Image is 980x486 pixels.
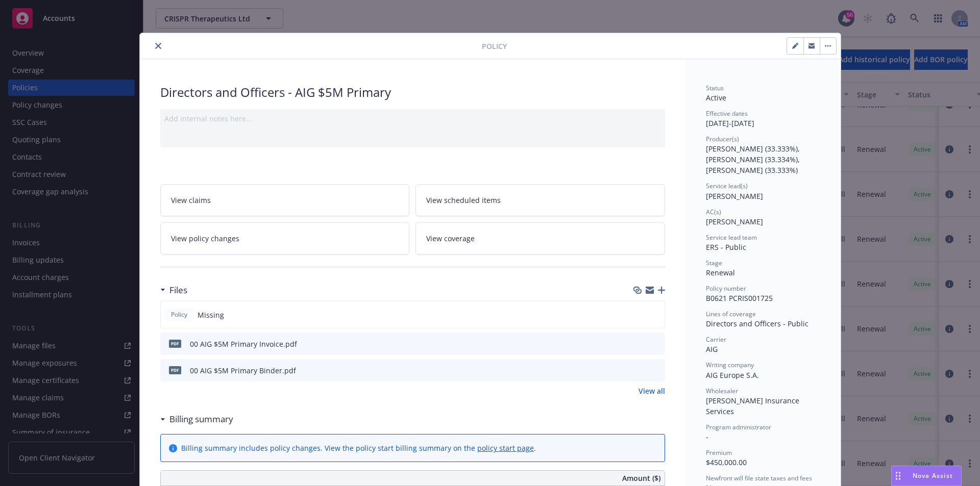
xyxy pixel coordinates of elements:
span: Premium [706,448,732,457]
span: AIG Europe S.A. [706,370,759,380]
span: - [706,432,708,442]
span: Producer(s) [706,135,739,143]
span: pdf [169,366,181,374]
span: Status [706,84,724,92]
span: AIG [706,344,718,354]
span: Carrier [706,335,726,344]
div: Files [160,284,187,297]
div: Billing summary includes policy changes. View the policy start billing summary on the . [181,443,536,453]
span: Program administrator [706,423,771,431]
span: Active [706,93,726,103]
button: close [152,40,164,52]
span: [PERSON_NAME] [706,217,763,226]
span: Policy [482,41,507,52]
span: View coverage [426,233,475,244]
span: [PERSON_NAME] [706,191,763,201]
span: Writing company [706,361,754,369]
span: Nova Assist [913,471,953,480]
a: View policy changes [160,222,410,254]
span: Lines of coverage [706,310,756,318]
h3: Files [169,284,187,297]
span: Service lead team [706,233,757,242]
span: Missing [198,310,224,320]
span: Amount ($) [622,473,660,483]
div: Drag to move [892,466,904,485]
a: View scheduled items [415,184,665,216]
span: AC(s) [706,208,721,216]
span: Policy [169,310,189,319]
span: Effective dates [706,109,748,118]
div: [DATE] - [DATE] [706,109,820,129]
span: B0621 PCRIS001725 [706,293,773,303]
span: Newfront will file state taxes and fees [706,474,812,482]
a: View claims [160,184,410,216]
button: download file [635,339,644,349]
span: ERS - Public [706,242,746,252]
span: View scheduled items [426,195,501,206]
button: download file [635,365,644,376]
span: [PERSON_NAME] (33.333%), [PERSON_NAME] (33.334%), [PERSON_NAME] (33.333%) [706,144,802,175]
div: Add internal notes here... [164,113,661,124]
div: 00 AIG $5M Primary Binder.pdf [190,365,296,376]
a: View coverage [415,222,665,254]
span: View claims [171,195,211,206]
span: [PERSON_NAME] Insurance Services [706,396,801,416]
span: $450,000.00 [706,457,747,467]
button: preview file [652,339,661,349]
button: preview file [652,365,661,376]
a: policy start page [477,443,534,453]
span: Service lead(s) [706,182,748,190]
div: Billing summary [160,413,233,426]
a: View all [639,386,665,396]
span: pdf [169,340,181,347]
span: Wholesaler [706,387,738,395]
span: Policy number [706,284,746,293]
span: Stage [706,259,722,267]
span: Renewal [706,268,735,277]
span: View policy changes [171,233,239,244]
span: Directors and Officers - Public [706,319,808,328]
div: 00 AIG $5M Primary Invoice.pdf [190,339,297,349]
div: Directors and Officers - AIG $5M Primary [160,84,665,101]
h3: Billing summary [169,413,233,426]
button: Nova Assist [891,466,962,486]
